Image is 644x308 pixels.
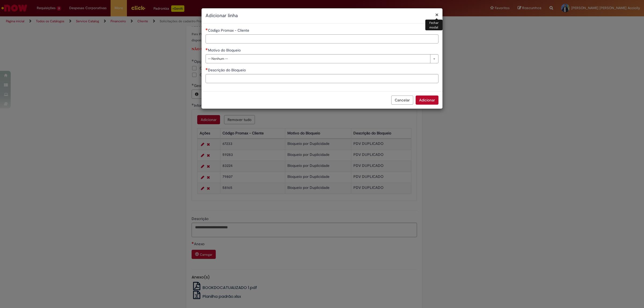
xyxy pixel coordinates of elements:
[206,34,438,43] input: Código Promax - Cliente
[416,96,438,105] button: Adicionar
[435,12,438,17] button: Fechar modal
[208,68,247,72] span: Descrição do Bloqueio
[425,20,442,30] div: Fechar modal
[206,12,438,19] h2: Adicionar linha
[206,68,208,70] span: Necessários
[208,28,250,33] span: Código Promax - Cliente
[206,28,208,30] span: Necessários
[208,48,242,53] span: Motivo do Bloqueio
[206,48,208,50] span: Necessários
[208,54,427,63] span: -- Nenhum --
[206,74,438,83] input: Descrição do Bloqueio
[391,96,413,105] button: Cancelar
